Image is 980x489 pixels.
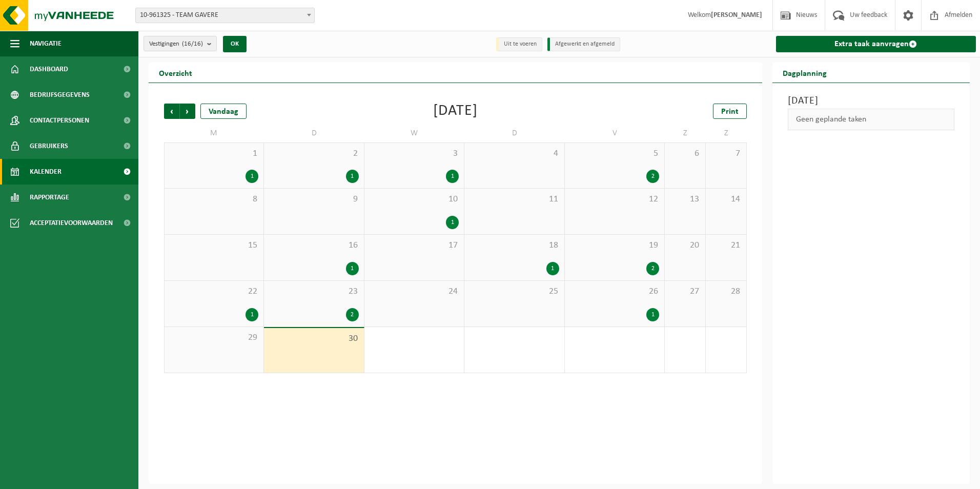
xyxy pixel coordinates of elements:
span: 11 [469,194,559,205]
td: Z [706,124,747,142]
span: 15 [170,240,258,251]
span: 16 [269,240,358,251]
span: 2 [269,148,358,159]
span: 28 [711,286,741,297]
span: 1 [170,148,258,159]
div: Vandaag [200,104,247,119]
span: 25 [469,286,559,297]
span: Dashboard [30,56,68,82]
span: 27 [670,286,700,297]
td: M [164,124,264,142]
span: 17 [370,240,459,251]
span: 8 [170,194,258,205]
span: 23 [269,286,358,297]
a: Extra taak aanvragen [776,36,976,52]
span: 26 [570,286,659,297]
span: 3 [370,148,459,159]
span: 7 [711,148,741,159]
span: 19 [570,240,659,251]
td: W [364,124,464,142]
span: 21 [711,240,741,251]
span: 12 [570,194,659,205]
div: 1 [446,216,459,229]
div: 1 [646,308,659,321]
span: Contactpersonen [30,108,89,133]
td: V [565,124,665,142]
div: 1 [346,170,359,183]
h3: [DATE] [788,93,955,109]
span: 22 [170,286,258,297]
span: 24 [370,286,459,297]
div: 1 [246,308,258,321]
span: 9 [269,194,358,205]
span: 10 [370,194,459,205]
div: 1 [346,262,359,275]
button: OK [223,36,247,52]
td: D [464,124,564,142]
span: Gebruikers [30,133,68,159]
count: (16/16) [182,40,203,47]
span: 10-961325 - TEAM GAVERE [135,8,315,23]
span: Bedrijfsgegevens [30,82,90,108]
span: 18 [469,240,559,251]
div: 2 [346,308,359,321]
span: 13 [670,194,700,205]
h2: Overzicht [149,63,202,83]
li: Uit te voeren [496,37,542,51]
span: 4 [469,148,559,159]
span: Navigatie [30,31,62,56]
button: Vestigingen(16/16) [144,36,217,51]
span: Vorige [164,104,179,119]
span: Vestigingen [149,36,203,52]
a: Print [713,104,747,119]
div: Geen geplande taken [788,109,955,130]
span: 5 [570,148,659,159]
span: 20 [670,240,700,251]
td: D [264,124,364,142]
span: Print [721,108,739,116]
li: Afgewerkt en afgemeld [547,37,620,51]
div: 1 [246,170,258,183]
div: 2 [646,262,659,275]
div: 1 [446,170,459,183]
div: [DATE] [433,104,478,119]
span: Rapportage [30,185,69,210]
span: 30 [269,333,358,344]
span: 29 [170,332,258,343]
h2: Dagplanning [772,63,837,83]
span: 14 [711,194,741,205]
strong: [PERSON_NAME] [711,11,762,19]
span: Kalender [30,159,62,185]
div: 1 [546,262,559,275]
td: Z [665,124,706,142]
span: Volgende [180,104,195,119]
span: Acceptatievoorwaarden [30,210,113,236]
span: 10-961325 - TEAM GAVERE [136,8,314,23]
span: 6 [670,148,700,159]
div: 2 [646,170,659,183]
